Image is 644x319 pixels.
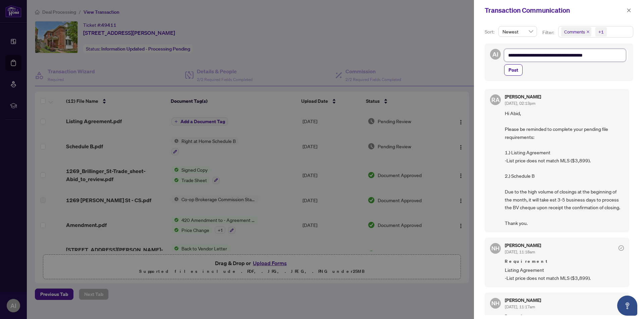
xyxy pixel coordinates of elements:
span: NH [491,244,499,253]
p: Sort: [485,28,496,35]
h5: [PERSON_NAME] [505,298,541,303]
span: Newest [502,26,533,36]
span: [DATE], 11:17am [505,304,535,309]
div: +1 [598,28,604,35]
span: Requirement [505,258,624,265]
h5: [PERSON_NAME] [505,243,541,248]
h5: [PERSON_NAME] [505,94,541,99]
span: Listing Agreement -List price does not match MLS ($3,899). [505,266,624,282]
span: RA [491,95,500,104]
button: Post [504,64,523,76]
div: Transaction Communication [485,5,625,15]
p: Filter: [542,29,555,36]
span: Comments [564,28,585,35]
span: Post [508,65,518,75]
span: close [586,30,590,33]
button: Open asap [617,296,637,316]
span: Hi Abid, Please be reminded to complete your pending file requirements: 1.) Listing Agreement -Li... [505,109,624,227]
span: check-circle [619,245,624,251]
span: AI [492,50,498,59]
span: Comments [561,27,591,36]
span: [DATE], 11:18am [505,249,535,254]
span: close [627,8,631,13]
span: NH [491,299,499,308]
span: [DATE], 02:13pm [505,101,535,106]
